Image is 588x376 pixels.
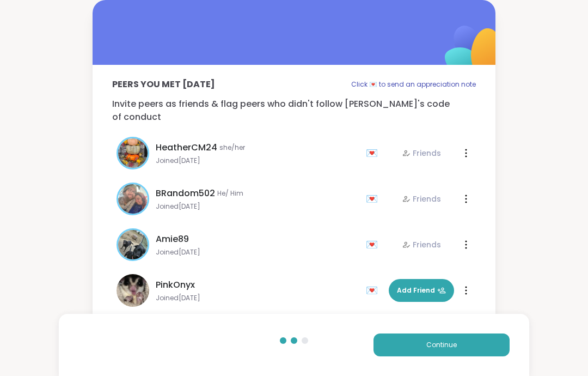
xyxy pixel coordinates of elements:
span: Joined [DATE] [156,294,359,302]
p: Click 💌 to send an appreciation note [351,78,476,91]
div: Friends [402,239,441,250]
span: HeatherCM24 [156,141,217,154]
button: Add Friend [389,279,454,302]
span: Joined [DATE] [156,248,359,257]
div: 💌 [366,236,382,253]
div: Friends [402,193,441,204]
div: 💌 [366,282,382,299]
img: Amie89 [118,230,148,259]
p: Invite peers as friends & flag peers who didn't follow [PERSON_NAME]'s code of conduct [112,98,476,124]
img: BRandom502 [118,184,148,214]
span: Amie89 [156,233,189,246]
div: Friends [402,148,441,159]
span: Joined [DATE] [156,156,359,165]
span: Continue [426,340,457,350]
span: BRandom502 [156,187,215,200]
span: PinkOnyx [156,278,195,292]
p: Peers you met [DATE] [112,78,215,91]
span: she/her [219,143,245,152]
div: 💌 [366,190,382,208]
span: He/ Him [217,189,243,198]
span: Joined [DATE] [156,202,359,211]
button: Continue [373,333,510,356]
span: Add Friend [397,286,446,295]
div: 💌 [366,144,382,162]
img: PinkOnyx [117,274,149,307]
img: HeatherCM24 [118,138,148,168]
